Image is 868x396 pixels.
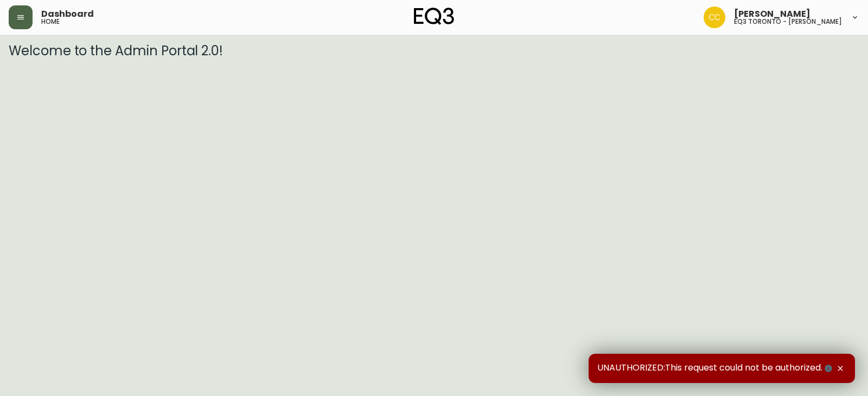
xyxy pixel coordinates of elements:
[414,8,454,25] img: logo
[41,10,94,18] span: Dashboard
[9,43,859,59] h3: Welcome to the Admin Portal 2.0!
[734,10,810,18] span: [PERSON_NAME]
[597,362,834,374] span: UNAUTHORIZED:This request could not be authorized.
[704,7,725,28] img: ec7176bad513007d25397993f68ebbfb
[41,18,60,25] h5: home
[734,18,842,25] h5: eq3 toronto - [PERSON_NAME]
